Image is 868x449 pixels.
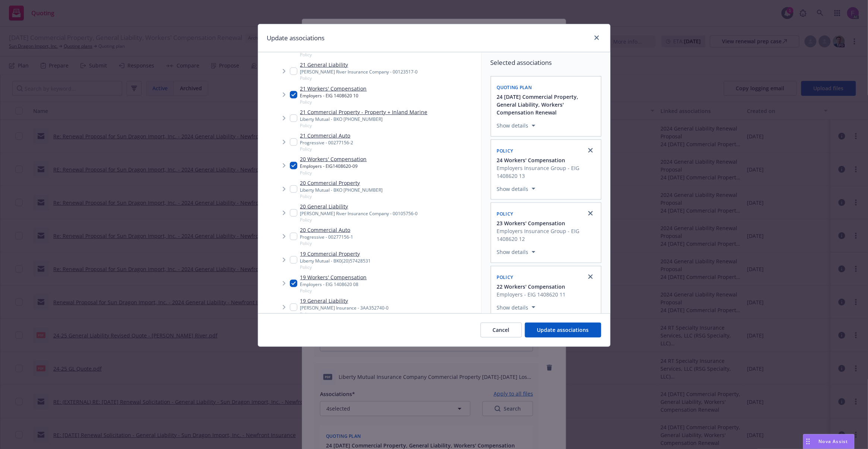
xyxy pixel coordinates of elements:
div: [PERSON_NAME] River Insurance Company - 00105756-0 [300,210,418,217]
button: 24 [DATE] Commercial Property, General Liability, Workers' Compensation Renewal [497,93,596,116]
a: 21 Commercial Auto [300,132,354,139]
h1: Update associations [267,33,325,43]
div: Employers - EIG 1408620 10 [300,92,367,99]
div: Progressive - 00277156-1 [300,234,354,240]
span: 22 Workers' Compensation [497,283,566,291]
span: Employers Insurance Group - EIG 1408620 13 [497,164,596,180]
span: Update associations [537,326,589,333]
div: Liberty Mutual - BKO [PHONE_NUMBER] [300,116,428,122]
div: [PERSON_NAME] Insurance - 3AA352740-0 [300,305,389,311]
button: Nova Assist [803,434,855,449]
a: 20 Commercial Auto [300,226,354,234]
a: 21 Workers' Compensation [300,85,367,92]
span: Selected associations [491,58,601,67]
button: Update associations [525,323,601,337]
div: Drag to move [804,434,813,449]
span: Employers Insurance Group - EIG 1408620 12 [497,227,596,243]
div: Liberty Mutual - BK0(20)57428531 [300,258,371,264]
span: 24 Workers' Compensation [497,156,566,164]
span: Policy [497,211,513,217]
div: [PERSON_NAME] River Insurance Company - 00123517-0 [300,69,418,75]
span: Cancel [493,326,510,333]
div: Progressive - 00277156-2 [300,139,354,146]
a: close [586,209,595,218]
span: Policy [300,99,367,105]
a: 19 General Liability [300,297,389,305]
span: Policy [300,146,354,152]
span: Policy [300,217,418,223]
span: Policy [300,122,428,129]
span: Policy [300,240,354,247]
a: 19 Workers' Compensation [300,273,367,281]
a: 21 General Liability [300,61,418,69]
button: 23 Workers' Compensation [497,219,596,227]
span: Policy [300,193,383,200]
button: Show details [494,121,538,130]
span: Policy [300,51,354,58]
span: Nova Assist [819,438,848,445]
div: Employers - EIG 1408620 08 [300,281,367,288]
button: Show details [494,248,538,257]
span: 23 Workers' Compensation [497,219,566,227]
a: close [592,33,601,42]
span: Policy [497,274,513,280]
button: 24 Workers' Compensation [497,156,596,164]
span: Quoting plan [497,84,532,91]
span: Policy [497,148,513,154]
span: Employers - EIG 1408620 11 [497,291,566,298]
span: Policy [300,170,367,176]
button: 22 Workers' Compensation [497,283,566,291]
div: Employers - EIG1408620-09 [300,163,367,169]
a: 20 General Liability [300,202,418,210]
a: close [586,272,595,281]
span: Policy [300,75,418,81]
button: Cancel [481,323,522,337]
a: 20 Workers' Compensation [300,155,367,163]
span: Policy [300,311,389,317]
span: Policy [300,264,371,270]
div: Liberty Mutual - BKO [PHONE_NUMBER] [300,187,383,193]
button: Show details [494,184,538,193]
a: 19 Commercial Property [300,250,371,258]
a: close [586,146,595,155]
button: Show details [494,303,538,312]
span: Policy [300,288,367,294]
a: 21 Commercial Property - Property + Inland Marine [300,108,428,116]
a: 20 Commercial Property [300,179,383,187]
